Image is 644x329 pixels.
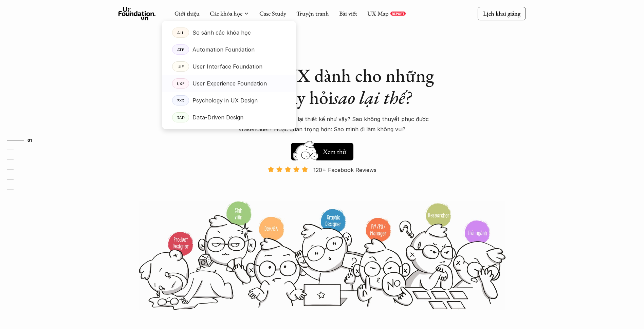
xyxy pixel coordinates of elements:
h1: Khóa học UX dành cho những người hay hỏi [203,64,441,109]
a: Các khóa học [210,9,242,17]
a: 120+ Facebook Reviews [262,166,383,200]
strong: 01 [27,137,32,142]
p: Automation Foundation [192,44,255,55]
p: Sao lại làm tính năng này? Sao lại thiết kế như vậy? Sao không thuyết phục được stakeholder? Hoặc... [203,114,441,135]
a: Xem thử [291,139,353,160]
a: Giới thiệu [174,9,200,17]
p: User Interface Foundation [192,61,262,72]
em: sao lại thế? [333,85,411,109]
a: UX Map [367,9,389,17]
a: DADData-Driven Design [162,109,296,126]
a: Truyện tranh [296,9,329,17]
p: UXF [177,81,184,86]
a: UIFUser Interface Foundation [162,58,296,75]
p: ALL [177,30,184,35]
a: Bài viết [339,9,357,17]
a: ATFAutomation Foundation [162,41,296,58]
p: DAD [176,115,185,120]
p: Data-Driven Design [192,112,243,122]
a: PXDPsychology in UX Design [162,92,296,109]
a: Case Study [259,9,286,17]
p: UIF [177,64,184,69]
p: PXD [177,98,185,103]
p: Psychology in UX Design [192,95,258,105]
a: 01 [7,136,39,144]
h5: Xem thử [323,147,348,156]
p: User Experience Foundation [192,78,267,89]
a: REPORT [390,12,406,16]
a: UXFUser Experience Foundation [162,75,296,92]
a: ALLSo sánh các khóa học [162,24,296,41]
p: ATF [177,47,184,52]
p: So sánh các khóa học [192,27,251,38]
p: 120+ Facebook Reviews [313,165,376,175]
p: Lịch khai giảng [483,9,520,17]
p: REPORT [392,12,404,16]
a: Lịch khai giảng [478,7,526,20]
